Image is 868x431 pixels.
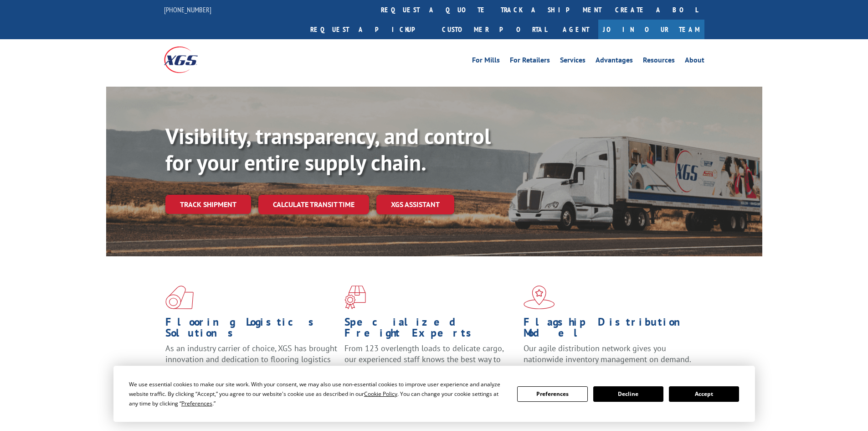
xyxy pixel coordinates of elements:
span: Preferences [181,400,212,407]
button: Preferences [517,386,587,402]
a: Advantages [596,57,633,67]
button: Accept [669,386,739,402]
b: Visibility, transparency, and control for your entire supply chain. [165,122,491,177]
p: From 123 overlength loads to delicate cargo, our experienced staff knows the best way to move you... [344,343,517,384]
h1: Flooring Logistics Solutions [165,317,338,343]
a: Resources [643,57,675,67]
a: For Mills [472,57,500,67]
span: Our agile distribution network gives you nationwide inventory management on demand. [524,343,691,364]
h1: Flagship Distribution Model [524,317,696,343]
a: [PHONE_NUMBER] [164,5,211,14]
div: Cookie Consent Prompt [113,366,755,422]
div: We use essential cookies to make our site work. With your consent, we may also use non-essential ... [129,379,506,408]
a: About [685,57,704,67]
a: Services [560,57,586,67]
a: Join Our Team [598,20,704,39]
h1: Specialized Freight Experts [344,317,517,343]
span: As an industry carrier of choice, XGS has brought innovation and dedication to flooring logistics... [165,343,337,375]
a: Agent [554,20,598,39]
a: Request a pickup [303,20,435,39]
a: Track shipment [165,195,251,214]
a: Customer Portal [435,20,554,39]
img: xgs-icon-focused-on-flooring-red [344,286,366,309]
img: xgs-icon-flagship-distribution-model-red [524,286,555,309]
a: For Retailers [510,57,550,67]
a: XGS ASSISTANT [376,195,454,214]
span: Cookie Policy [364,390,397,398]
a: Calculate transit time [258,195,369,214]
button: Decline [593,386,663,402]
img: xgs-icon-total-supply-chain-intelligence-red [165,286,194,309]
